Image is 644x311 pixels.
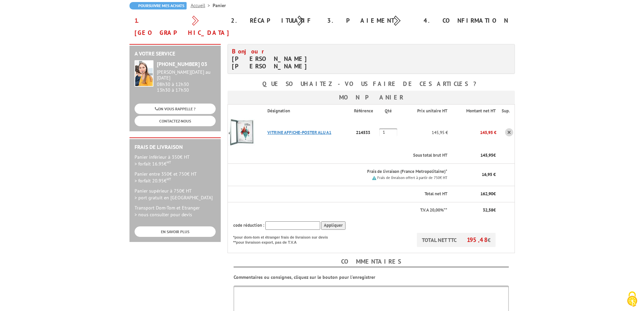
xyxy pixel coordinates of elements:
[157,61,207,67] strong: [PHONE_NUMBER] 03
[354,108,379,114] p: Référence
[135,104,216,114] a: ON VOUS RAPPELLE ?
[226,15,322,27] div: 2. Récapitulatif
[233,191,447,197] p: Total net HT
[157,69,216,81] div: [PERSON_NAME][DATE] au [DATE]
[167,177,171,181] sup: HT
[267,169,447,175] p: Frais de livraison (France Metropolitaine)*
[129,2,187,9] a: Poursuivre mes achats
[419,15,515,27] div: 4. Confirmation
[135,154,216,167] p: Panier inférieur à 350€ HT
[453,108,496,114] p: Montant net HT
[372,176,376,180] img: picto.png
[480,191,493,197] span: 162,90
[354,127,379,138] p: 214533
[233,222,264,228] span: code réduction :
[483,207,493,213] span: 32,58
[453,191,496,197] p: €
[228,119,255,146] img: VITRINE AFFICHE-POSTER ALU A1
[234,257,509,267] h4: Commentaires
[453,152,496,159] p: €
[267,130,331,135] a: VITRINE AFFICHE-POSTER ALU A1
[262,104,354,117] th: Désignation
[135,116,216,126] a: CONTACTEZ-NOUS
[135,226,216,237] a: EN SAVOIR PLUS
[322,15,419,27] div: 3. Paiement
[129,15,226,39] div: 1. [GEOGRAPHIC_DATA]
[135,212,192,218] span: > nous consulter pour devis
[480,152,493,158] span: 145,95
[135,195,213,201] span: > port gratuit en [GEOGRAPHIC_DATA]
[135,171,216,184] p: Panier entre 350€ et 750€ HT
[157,69,216,93] div: 08h30 à 12h30 13h30 à 17h30
[191,2,213,8] a: Accueil
[135,178,171,184] span: > forfait 20.95€
[135,187,216,201] p: Panier supérieur à 750€ HT
[448,127,496,138] p: 145,95 €
[482,172,496,177] span: 16,95 €
[167,160,171,164] sup: HT
[232,48,366,70] h4: [PERSON_NAME] [PERSON_NAME]
[213,2,226,9] li: Panier
[135,161,171,167] span: > forfait 16.95€
[135,51,216,57] h2: A votre service
[228,91,515,104] h3: Mon panier
[262,80,480,88] b: Que souhaitez-vous faire de ces articles ?
[402,127,448,138] p: 145,95 €
[234,274,375,280] b: Commentaires ou consignes, cliquez sur le bouton pour l'enregistrer
[453,207,496,214] p: €
[496,104,515,117] th: Sup.
[467,236,487,244] span: 195,48
[135,60,153,87] img: widget-service.jpg
[135,204,216,218] p: Transport Dom-Tom et Etranger
[379,104,402,117] th: Qté
[620,288,644,311] button: Cookies (fenêtre modale)
[233,233,335,245] p: *pour dom-tom et étranger frais de livraison sur devis **pour livraison export, pas de T.V.A
[417,233,496,247] p: TOTAL NET TTC €
[135,144,216,150] h2: Frais de Livraison
[232,47,268,55] span: Bonjour
[407,108,447,114] p: Prix unitaire HT
[262,148,448,163] th: Sous total brut HT
[624,291,641,308] img: Cookies (fenêtre modale)
[377,175,447,180] small: Frais de livraison offert à partir de 750€ HT
[321,221,345,230] input: Appliquer
[233,207,447,214] p: T.V.A 20,00%**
